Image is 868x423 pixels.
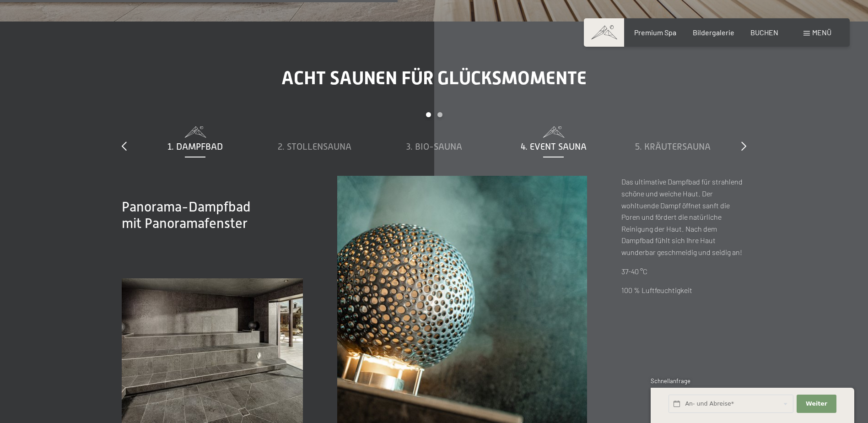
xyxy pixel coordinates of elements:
[281,67,587,89] span: Acht Saunen für Glücksmomente
[167,141,223,152] span: 1. Dampfbad
[521,141,587,152] span: 4. Event Sauna
[621,284,746,296] p: 100 % Luftfeuchtigkeit
[797,395,836,413] button: Weiter
[634,28,676,37] a: Premium Spa
[406,141,462,152] span: 3. Bio-Sauna
[426,112,431,117] div: Carousel Page 1 (Current Slide)
[437,112,442,117] div: Carousel Page 2
[750,28,778,37] a: BUCHEN
[812,28,831,37] span: Menü
[651,377,690,385] span: Schnellanfrage
[278,141,351,152] span: 2. Stollensauna
[621,176,746,258] p: Das ultimative Dampfbad für strahlend schöne und weiche Haut. Der wohltuende Dampf öffnet sanft d...
[122,199,251,231] span: Panorama-Dampfbad mit Panoramafenster
[135,112,733,126] div: Carousel Pagination
[806,400,827,408] span: Weiter
[693,28,734,37] a: Bildergalerie
[621,266,746,277] p: 37-40 °C
[635,141,711,152] span: 5. Kräutersauna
